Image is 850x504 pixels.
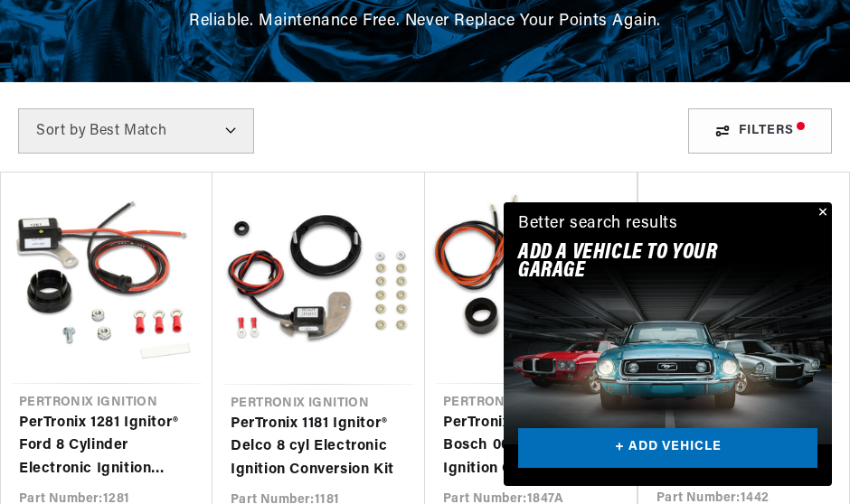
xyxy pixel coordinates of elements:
select: Sort by [18,108,254,154]
button: Close [810,202,832,224]
a: PerTronix 1847A Ignitor® Bosch 009 Electronic Ignition Conversion Kit [443,412,619,481]
h2: Add A VEHICLE to your garage [518,244,772,281]
span: Sort by [36,124,86,138]
a: PerTronix 1181 Ignitor® Delco 8 cyl Electronic Ignition Conversion Kit [231,413,407,482]
span: Reliable. Maintenance Free. Never Replace Your Points Again. [189,14,661,30]
a: PerTronix 1281 Ignitor® Ford 8 Cylinder Electronic Ignition Conversion Kit [19,412,194,481]
div: Filters [688,108,832,154]
div: Better search results [518,211,678,238]
a: + ADD VEHICLE [518,428,817,469]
